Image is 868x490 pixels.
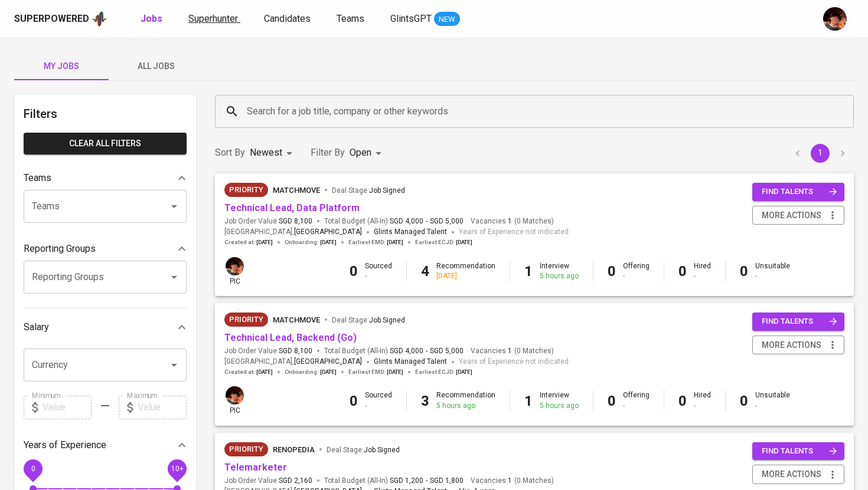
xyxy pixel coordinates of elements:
[364,446,400,454] span: Job Signed
[752,313,844,331] button: find talents
[374,228,447,236] span: Glints Managed Talent
[33,136,177,151] span: Clear All filters
[755,390,790,410] div: Unsuitable
[350,263,358,279] b: 0
[285,238,337,246] span: Onboarding :
[387,368,403,376] span: [DATE]
[24,433,187,457] div: Years of Experience
[430,346,464,356] span: SGD 5,000
[374,357,447,366] span: Glints Managed Talent
[762,467,821,482] span: more actions
[24,237,187,261] div: Reporting Groups
[694,261,711,281] div: Hired
[740,263,748,279] b: 0
[250,142,296,164] div: Newest
[24,315,187,339] div: Salary
[752,442,844,461] button: find talents
[224,442,268,456] div: New Job received from Demand Team
[608,393,616,409] b: 0
[506,216,512,226] span: 1
[188,13,238,24] span: Superhunter
[332,316,405,324] span: Deal Stage :
[224,462,287,473] a: Telemarketer
[350,142,386,164] div: Open
[273,315,320,324] span: MatchMove
[285,368,337,376] span: Onboarding :
[540,271,579,281] div: 5 hours ago
[311,146,345,160] p: Filter By
[24,171,51,185] p: Teams
[226,257,244,275] img: diemas@glints.com
[434,14,460,25] span: NEW
[456,238,472,246] span: [DATE]
[224,476,312,486] span: Job Order Value
[141,12,165,27] a: Jobs
[215,146,245,160] p: Sort By
[224,184,268,196] span: Priority
[430,216,464,226] span: SGD 5,000
[365,401,392,411] div: -
[324,476,464,486] span: Total Budget (All-In)
[540,401,579,411] div: 5 hours ago
[623,271,650,281] div: -
[506,476,512,486] span: 1
[390,216,423,226] span: SGD 4,000
[294,356,362,368] span: [GEOGRAPHIC_DATA]
[171,464,183,472] span: 10+
[141,13,162,24] b: Jobs
[426,346,428,356] span: -
[273,445,315,454] span: renopedia
[456,368,472,376] span: [DATE]
[166,198,182,215] button: Open
[524,393,533,409] b: 1
[226,386,244,405] img: diemas@glints.com
[14,10,107,28] a: Superpoweredapp logo
[678,393,687,409] b: 0
[224,183,268,197] div: New Job received from Demand Team
[387,238,403,246] span: [DATE]
[823,7,847,31] img: diemas@glints.com
[21,59,102,74] span: My Jobs
[540,390,579,410] div: Interview
[224,314,268,325] span: Priority
[740,393,748,409] b: 0
[320,368,337,376] span: [DATE]
[24,438,106,452] p: Years of Experience
[327,446,400,454] span: Deal Stage :
[369,186,405,195] span: Job Signed
[224,238,273,246] span: Created at :
[430,476,464,486] span: SGD 1,800
[471,476,554,486] span: Vacancies ( 0 Matches )
[436,390,495,410] div: Recommendation
[224,226,362,238] span: [GEOGRAPHIC_DATA] ,
[224,443,268,455] span: Priority
[365,271,392,281] div: -
[436,401,495,411] div: 5 hours ago
[755,271,790,281] div: -
[390,12,460,27] a: GlintsGPT NEW
[24,242,96,256] p: Reporting Groups
[224,356,362,368] span: [GEOGRAPHIC_DATA] ,
[279,346,312,356] span: SGD 8,100
[459,226,570,238] span: Years of Experience not indicated.
[755,261,790,281] div: Unsuitable
[92,10,107,28] img: app logo
[224,332,357,343] a: Technical Lead, Backend (Go)
[279,476,312,486] span: SGD 2,160
[762,315,837,328] span: find talents
[524,263,533,279] b: 1
[506,346,512,356] span: 1
[324,346,464,356] span: Total Budget (All-In)
[14,12,89,26] div: Superpowered
[623,261,650,281] div: Offering
[224,202,360,213] a: Technical Lead, Data Platform
[365,390,392,410] div: Sourced
[623,401,650,411] div: -
[365,261,392,281] div: Sourced
[256,368,273,376] span: [DATE]
[332,186,405,195] span: Deal Stage :
[752,206,844,225] button: more actions
[188,12,240,27] a: Superhunter
[762,338,821,353] span: more actions
[426,476,428,486] span: -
